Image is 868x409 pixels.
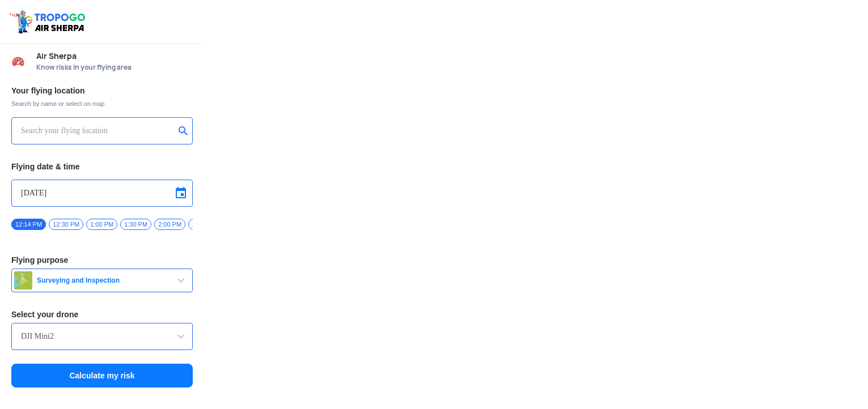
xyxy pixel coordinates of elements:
[9,8,89,35] img: ic_tgdronemaps.svg
[11,54,25,68] img: Risk Scores
[11,99,193,108] span: Search by name or select on map
[86,219,117,230] span: 1:00 PM
[11,219,46,230] span: 12:14 PM
[36,52,193,61] span: Air Sherpa
[11,364,193,387] button: Calculate my risk
[21,124,175,138] input: Search your flying location
[11,269,193,292] button: Surveying and Inspection
[11,310,193,318] h3: Select your drone
[32,276,174,285] span: Surveying and Inspection
[21,330,183,343] input: Search by name or Brand
[11,163,193,171] h3: Flying date & time
[49,219,83,230] span: 12:30 PM
[11,256,193,264] h3: Flying purpose
[154,219,185,230] span: 2:00 PM
[21,186,183,200] input: Select Date
[11,87,193,95] h3: Your flying location
[188,219,219,230] span: 2:30 PM
[120,219,151,230] span: 1:30 PM
[36,63,193,72] span: Know risks in your flying area
[14,271,32,289] img: survey.png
